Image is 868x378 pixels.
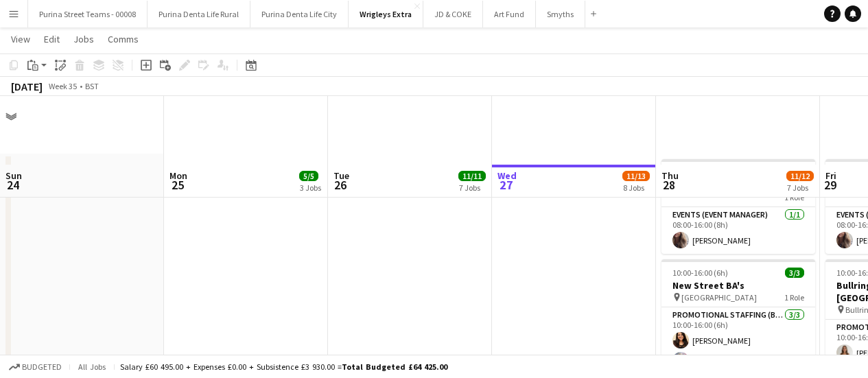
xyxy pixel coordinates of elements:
a: View [5,30,36,48]
span: Week 35 [45,81,80,91]
span: 24 [3,177,22,193]
span: 1 Role [784,292,804,303]
span: Wed [497,169,517,182]
button: Purina Denta Life Rural [148,1,250,27]
span: Budgeted [22,362,62,372]
button: Smyths [536,1,585,27]
div: BST [85,81,99,91]
div: 7 Jobs [787,182,813,193]
button: Art Fund [483,1,536,27]
span: 3/3 [785,268,804,278]
div: 3 Jobs [300,182,321,193]
div: [DATE] [11,80,43,93]
span: 29 [823,177,836,193]
span: View [11,33,30,45]
h3: New Street BA's [661,279,815,292]
button: Budgeted [7,359,64,375]
span: Fri [825,169,836,182]
span: Mon [169,169,187,182]
div: 8 Jobs [623,182,649,193]
span: [GEOGRAPHIC_DATA] [681,292,757,303]
a: Jobs [68,30,99,48]
span: 10:00-16:00 (6h) [672,268,728,278]
a: Edit [38,30,65,48]
span: Total Budgeted £64 425.00 [342,362,447,372]
span: 5/5 [299,171,318,181]
span: 28 [659,177,679,193]
span: 11/12 [786,171,814,181]
a: Comms [102,30,144,48]
button: Wrigleys Extra [349,1,423,27]
button: JD & COKE [423,1,483,27]
span: Sun [5,169,22,182]
app-job-card: 08:00-16:00 (8h)1/1Event Manager1 RoleEvents (Event Manager)1/108:00-16:00 (8h)[PERSON_NAME] [661,159,815,254]
button: Purina Denta Life City [250,1,349,27]
span: Thu [661,169,679,182]
span: 11/11 [458,171,486,181]
span: Jobs [73,33,94,45]
span: Comms [108,33,139,45]
span: 26 [331,177,349,193]
span: Edit [44,33,60,45]
span: 25 [167,177,187,193]
span: 11/13 [622,171,650,181]
app-card-role: Events (Event Manager)1/108:00-16:00 (8h)[PERSON_NAME] [661,207,815,254]
span: 27 [495,177,517,193]
span: All jobs [75,362,108,372]
div: Salary £60 495.00 + Expenses £0.00 + Subsistence £3 930.00 = [120,362,447,372]
span: Tue [333,169,349,182]
div: 7 Jobs [459,182,485,193]
button: Purina Street Teams - 00008 [28,1,148,27]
